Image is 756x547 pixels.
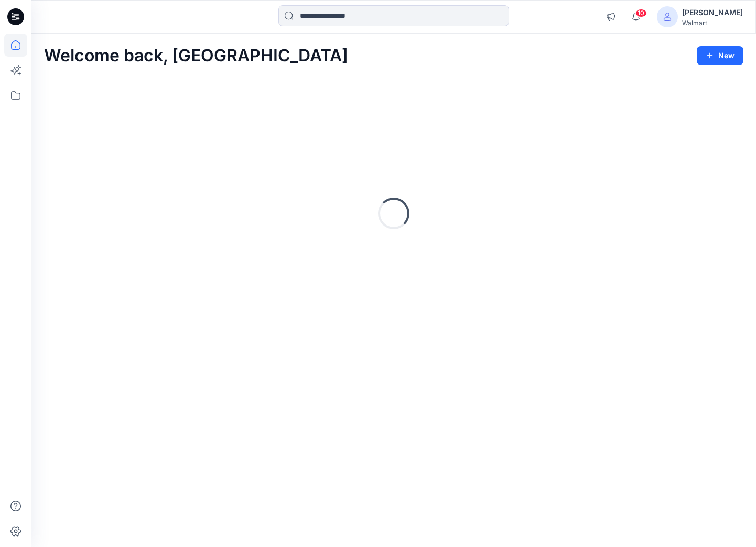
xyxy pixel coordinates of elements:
[44,46,348,66] h2: Welcome back, [GEOGRAPHIC_DATA]
[682,6,743,19] div: [PERSON_NAME]
[682,19,743,27] div: Walmart
[635,9,647,17] span: 10
[663,13,672,21] svg: avatar
[697,46,743,65] button: New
